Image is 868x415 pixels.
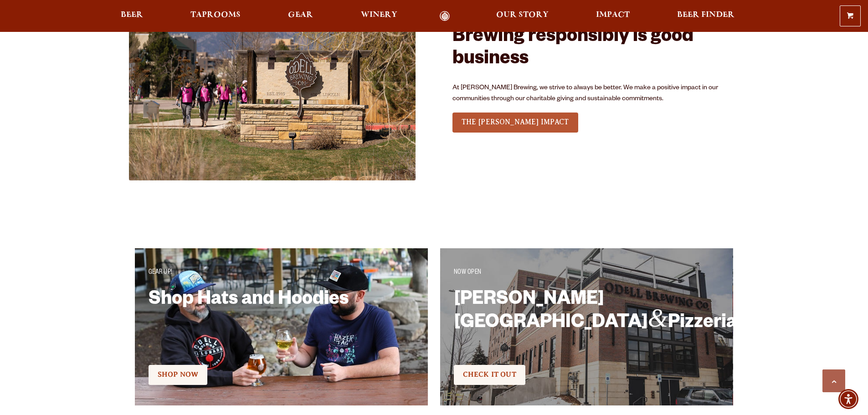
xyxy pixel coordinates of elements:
[677,11,734,19] span: Beer Finder
[452,113,578,133] a: THE [PERSON_NAME] IMPACT
[822,369,845,392] a: Scroll to top
[149,290,365,349] h2: Shop Hats and Hoodies
[496,11,549,19] span: Our Story
[355,11,403,21] a: Winery
[454,365,525,385] a: Check It Out
[149,267,414,278] p: GEAR UP!
[454,364,719,386] div: Check it Out
[149,364,414,386] div: Check it Out
[462,118,569,126] span: THE [PERSON_NAME] IMPACT
[590,11,636,21] a: Impact
[454,290,671,349] h2: [PERSON_NAME][GEOGRAPHIC_DATA] Pizzeria
[452,111,578,134] div: See Our Full LineUp
[671,11,740,21] a: Beer Finder
[288,11,313,19] span: Gear
[149,365,207,385] a: Shop Now
[428,11,462,21] a: Odell Home
[454,269,482,277] span: NOW OPEN
[361,11,397,19] span: Winery
[185,11,247,21] a: Taprooms
[452,83,740,105] p: At [PERSON_NAME] Brewing, we strive to always be better. We make a positive impact in our communi...
[838,389,858,409] div: Accessibility Menu
[282,11,319,21] a: Gear
[158,370,198,379] span: Shop Now
[463,370,516,379] span: Check It Out
[115,11,149,21] a: Beer
[121,11,143,19] span: Beer
[452,27,740,71] h2: Brewing responsibly is good business
[490,11,555,21] a: Our Story
[596,11,630,19] span: Impact
[648,303,668,332] span: &
[190,11,241,19] span: Taprooms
